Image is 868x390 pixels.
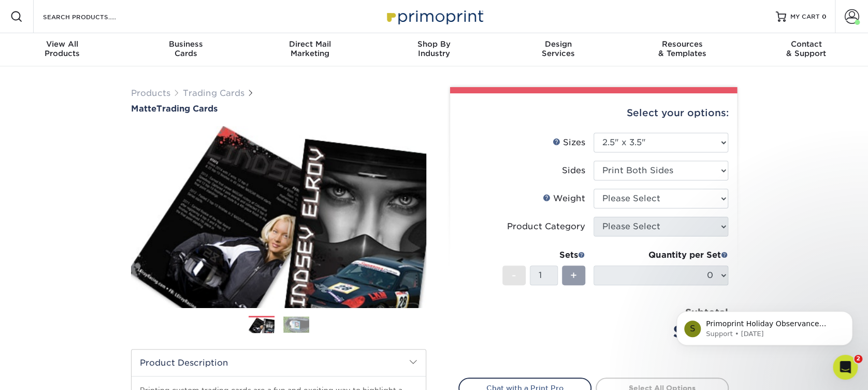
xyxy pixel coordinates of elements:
a: MatteTrading Cards [131,104,426,114]
div: Sizes [553,136,585,149]
div: Sides [562,164,585,177]
div: & Support [744,39,868,58]
img: Trading Cards 01 [249,316,274,335]
p: Primoprint Holiday Observance Please note that our customer service department will be closed [DA... [45,73,179,83]
span: 0 [822,13,827,20]
a: Products [131,88,170,98]
span: MY CART [790,12,820,21]
img: Matte 01 [131,115,426,319]
span: Matte [131,104,156,114]
iframe: Intercom live chat [833,355,858,380]
div: Sets [502,249,585,261]
iframe: Google Customer Reviews [3,358,88,386]
a: Shop ByIndustry [372,33,496,66]
span: Contact [744,39,868,49]
h2: Product Description [132,350,426,376]
div: message notification from Support, 10w ago. Primoprint Holiday Observance Please note that our cu... [16,65,192,100]
span: Resources [620,39,744,49]
a: DesignServices [496,33,620,66]
a: Contact& Support [744,33,868,66]
span: Direct Mail [248,39,372,49]
a: Resources& Templates [620,33,744,66]
div: Industry [372,39,496,58]
div: Product Category [507,220,585,233]
div: $0.00 [601,319,728,344]
a: Direct MailMarketing [248,33,372,66]
a: BusinessCards [124,33,248,66]
div: & Templates [620,39,744,58]
p: Message from Support, sent 10w ago [45,83,179,93]
span: 2 [854,355,862,363]
div: Quantity per Set [594,249,728,261]
div: Cards [124,39,248,58]
h1: Trading Cards [131,104,426,114]
div: Marketing [248,39,372,58]
input: SEARCH PRODUCTS..... [42,10,143,23]
span: Business [124,39,248,49]
iframe: Intercom notifications message [661,246,868,362]
div: Services [496,39,620,58]
span: - [512,268,516,283]
div: Profile image for Support [23,75,40,91]
span: Shop By [372,39,496,49]
div: Select your options: [458,93,729,133]
span: Design [496,39,620,49]
div: Weight [543,192,585,205]
a: Trading Cards [183,88,244,98]
span: + [570,268,577,283]
img: Primoprint [382,5,486,27]
img: Trading Cards 02 [283,316,309,332]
